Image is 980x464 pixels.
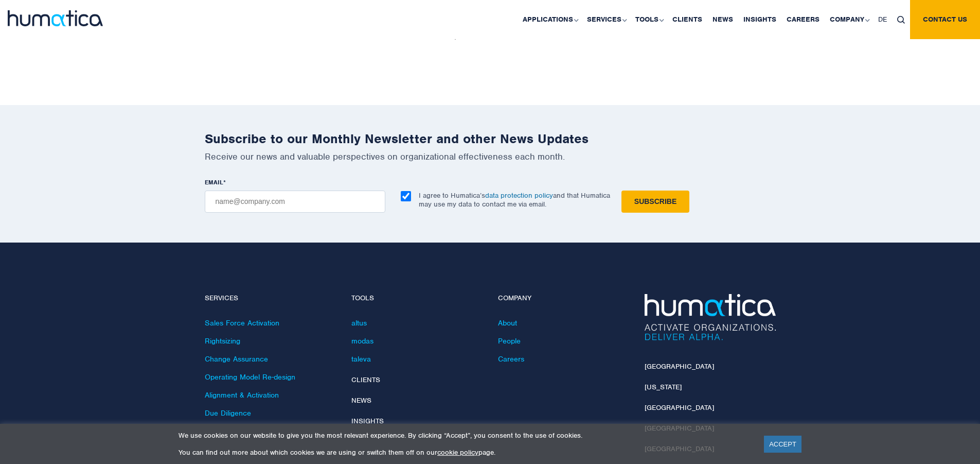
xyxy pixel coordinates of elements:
[179,448,751,457] p: You can find out more about which cookies we are using or switch them off on our page.
[897,16,905,24] img: search_icon
[205,294,336,303] h4: Services
[351,375,380,384] a: Clients
[645,403,714,412] a: [GEOGRAPHIC_DATA]
[179,431,751,440] p: We use cookies on our website to give you the most relevant experience. By clicking “Accept”, you...
[205,408,251,418] a: Due Diligence
[645,383,682,391] a: [US_STATE]
[205,336,240,346] a: Rightsizing
[205,318,279,328] a: Sales Force Activation
[437,448,478,457] a: cookie policy
[485,191,553,200] a: data protection policy
[351,354,371,364] a: taleva
[205,354,268,364] a: Change Assurance
[878,15,887,24] span: DE
[498,354,524,364] a: Careers
[498,318,517,328] a: About
[498,336,521,346] a: People
[205,131,776,147] h2: Subscribe to our Monthly Newsletter and other News Updates
[419,191,610,209] p: I agree to Humatica’s and that Humatica may use my data to contact me via email.
[645,362,714,371] a: [GEOGRAPHIC_DATA]
[621,191,689,213] input: Subscribe
[351,336,373,346] a: modas
[764,436,801,453] a: ACCEPT
[351,396,371,405] a: News
[205,390,279,400] a: Alignment & Activation
[205,178,223,186] span: EMAIL
[205,151,776,162] p: Receive our news and valuable perspectives on organizational effectiveness each month.
[205,191,385,213] input: name@company.com
[645,294,776,340] img: Humatica
[351,294,483,303] h4: Tools
[351,417,384,425] a: Insights
[401,191,411,201] input: I agree to Humatica’sdata protection policyand that Humatica may use my data to contact me via em...
[351,318,367,328] a: altus
[8,10,103,26] img: logo
[498,294,629,303] h4: Company
[205,372,295,382] a: Operating Model Re-design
